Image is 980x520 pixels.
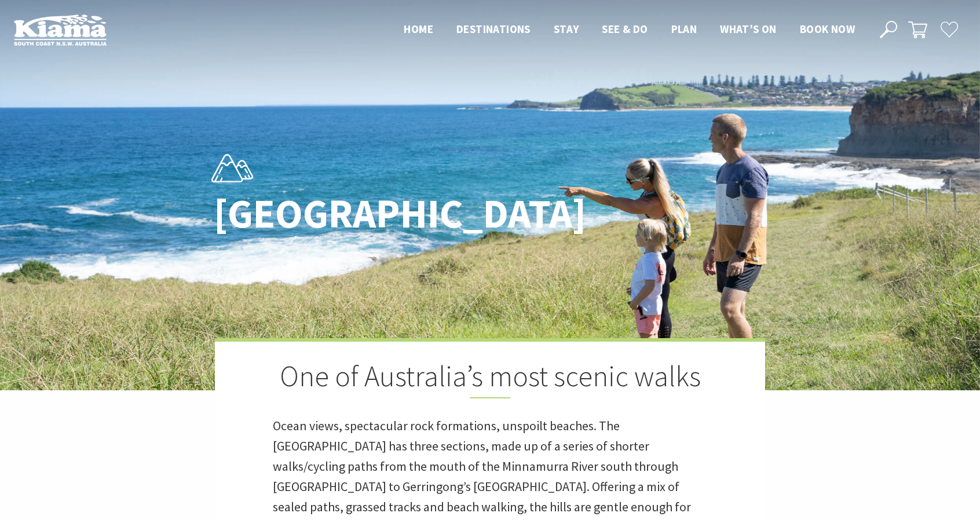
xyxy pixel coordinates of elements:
span: Home [404,22,433,36]
span: Destinations [456,22,531,36]
span: Book now [800,22,855,36]
span: Stay [554,22,579,36]
span: What’s On [720,22,777,36]
nav: Main Menu [392,20,866,39]
h1: [GEOGRAPHIC_DATA] [214,191,541,236]
span: Plan [671,22,697,36]
img: Kiama Logo [14,14,107,46]
span: See & Do [602,22,648,36]
h2: One of Australia’s most scenic walks [273,359,707,398]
